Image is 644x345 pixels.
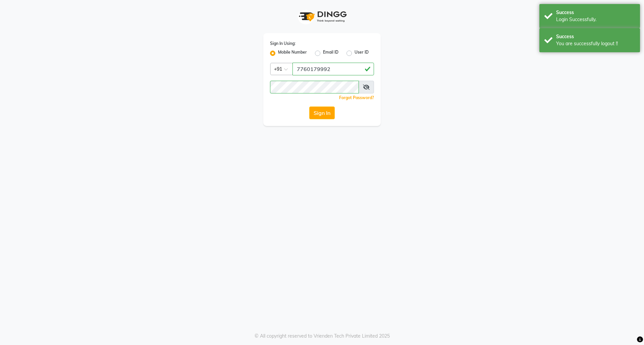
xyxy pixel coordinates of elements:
label: Mobile Number [278,49,307,57]
label: Email ID [323,49,338,57]
input: Username [270,81,359,93]
img: logo1.svg [295,7,349,26]
div: Login Successfully. [556,16,635,23]
button: Sign In [309,107,335,119]
label: User ID [355,49,369,57]
a: Forgot Password? [339,95,374,100]
label: Sign In Using: [270,41,296,47]
input: Username [292,63,374,75]
div: Success [556,33,635,40]
div: You are successfully logout !! [556,40,635,47]
div: Success [556,9,635,16]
